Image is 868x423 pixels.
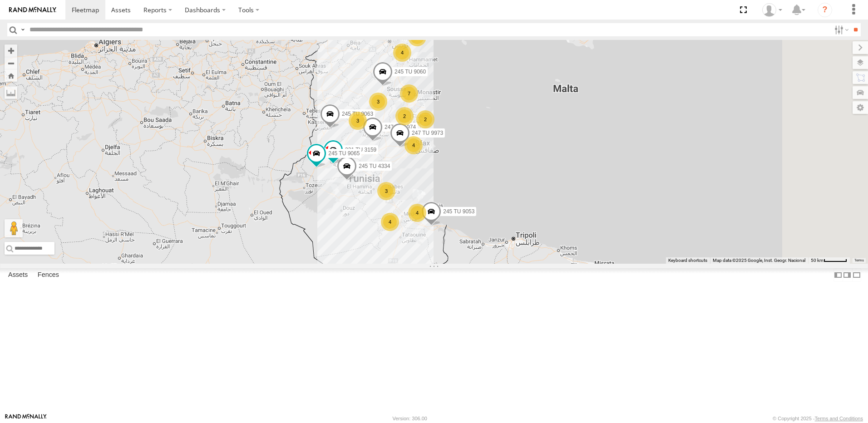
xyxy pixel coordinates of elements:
span: 245 TU 9060 [395,69,426,75]
div: 7 [400,84,418,103]
span: 245 TU 9053 [443,208,474,214]
span: 231 TU 3159 [345,146,376,152]
div: 3 [349,112,367,130]
a: Visit our Website [5,414,47,423]
button: Map Scale: 50 km per 48 pixels [808,257,850,264]
div: 4 [393,44,411,62]
div: Version: 306.00 [393,416,427,421]
div: 2 [416,110,434,128]
div: 4 [404,136,423,154]
label: Search Filter Options [831,23,850,36]
button: Drag Pegman onto the map to open Street View [5,219,23,237]
label: Measure [5,86,17,99]
div: © Copyright 2025 - [773,416,863,421]
label: Dock Summary Table to the Left [833,268,843,281]
img: rand-logo.svg [9,7,56,13]
label: Assets [4,269,32,281]
i: ? [818,3,832,17]
div: 2 [408,28,426,46]
a: Terms (opens in new tab) [854,259,864,262]
span: Map data ©2025 Google, Inst. Geogr. Nacional [713,258,805,263]
span: 247 TU 9973 [412,129,443,136]
span: 245 TU 9063 [342,111,373,117]
button: Keyboard shortcuts [668,257,707,264]
button: Zoom out [5,57,17,69]
div: 3 [369,93,387,111]
span: 50 km [811,258,824,263]
div: Nejah Benkhalifa [759,3,785,17]
div: 2 [395,107,414,125]
div: 4 [381,213,399,231]
label: Search Query [19,23,26,36]
span: 245 TU 4334 [359,163,390,169]
button: Zoom Home [5,69,17,82]
label: Map Settings [853,101,868,114]
label: Fences [33,269,64,281]
button: Zoom in [5,44,17,57]
a: Terms and Conditions [815,416,863,421]
label: Hide Summary Table [852,268,861,281]
span: 245 TU 9065 [328,150,360,157]
span: 247 TU 9974 [385,124,416,130]
div: 3 [377,182,395,200]
div: 4 [408,204,426,222]
label: Dock Summary Table to the Right [843,268,852,281]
